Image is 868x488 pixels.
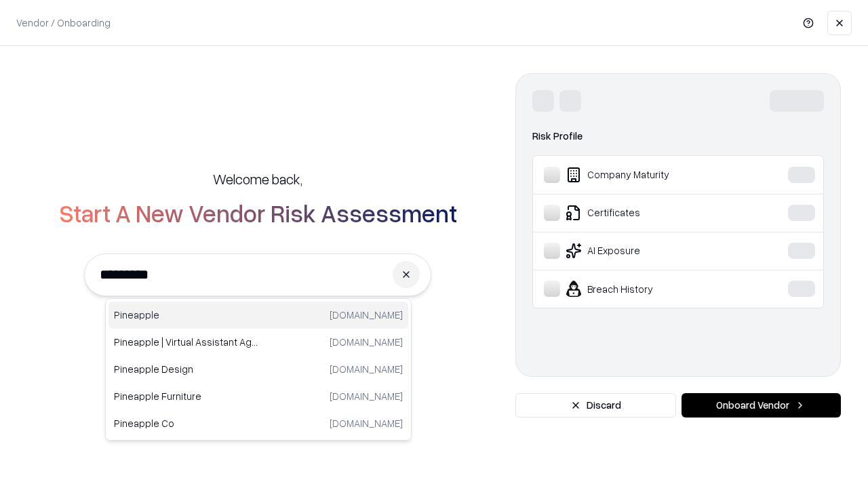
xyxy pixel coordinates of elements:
[114,362,258,376] p: Pineapple Design
[59,199,457,226] h2: Start A New Vendor Risk Assessment
[330,389,403,403] p: [DOMAIN_NAME]
[682,393,841,418] button: Onboard Vendor
[330,308,403,322] p: [DOMAIN_NAME]
[114,308,258,322] p: Pineapple
[544,205,747,221] div: Certificates
[544,167,747,183] div: Company Maturity
[16,16,111,30] p: Vendor / Onboarding
[330,362,403,376] p: [DOMAIN_NAME]
[114,389,258,403] p: Pineapple Furniture
[213,169,302,188] h5: Welcome back,
[105,298,412,441] div: Suggestions
[330,335,403,349] p: [DOMAIN_NAME]
[114,335,258,349] p: Pineapple | Virtual Assistant Agency
[330,416,403,430] p: [DOMAIN_NAME]
[515,393,676,418] button: Discard
[114,416,258,430] p: Pineapple Co
[544,281,747,297] div: Breach History
[532,128,824,144] div: Risk Profile
[544,243,747,259] div: AI Exposure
